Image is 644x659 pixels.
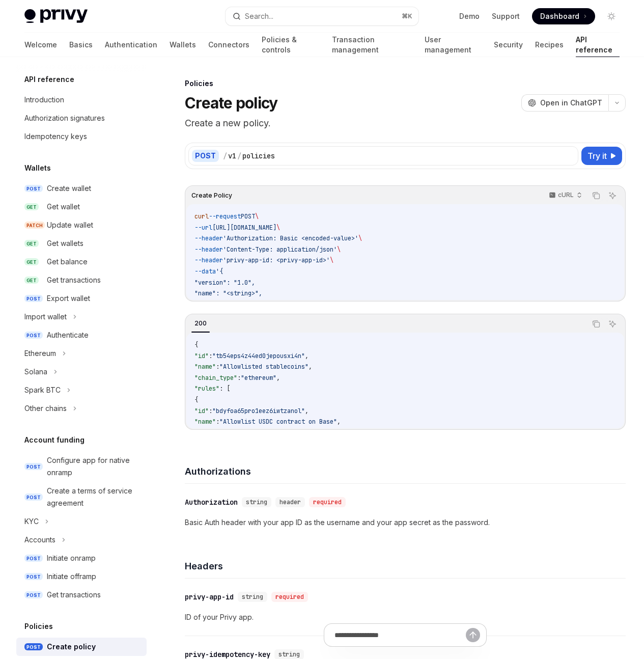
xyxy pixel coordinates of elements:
div: Export wallet [47,292,90,305]
span: , [305,407,309,415]
div: privy-app-id [185,592,234,602]
span: POST [24,573,43,581]
a: Authorization signatures [16,109,147,127]
span: header [279,498,301,506]
span: Open in ChatGPT [540,98,602,108]
a: Dashboard [532,8,595,24]
div: Get wallets [47,237,83,250]
p: Basic Auth header with your app ID as the username and your app secret as the password. [185,516,626,529]
span: , [309,363,312,371]
div: Ethereum [24,347,56,360]
a: POSTExport wallet [16,289,147,308]
span: "tb54eps4z44ed0jepousxi4n" [212,352,305,360]
span: "name": "<string>", [194,289,262,297]
span: POST [24,295,43,303]
a: Idempotency keys [16,127,147,146]
a: Recipes [535,33,564,57]
span: "name" [194,363,216,371]
a: POSTCreate a terms of service agreement [16,482,147,512]
span: --data [194,267,216,276]
a: POSTInitiate onramp [16,549,147,567]
div: required [271,592,308,602]
div: Get transactions [47,589,101,601]
a: Basics [69,33,93,57]
a: PATCHUpdate wallet [16,216,147,234]
span: --url [194,224,212,232]
div: Configure app for native onramp [47,454,141,479]
div: Create policy [47,641,96,653]
a: POSTCreate policy [16,638,147,656]
div: v1 [228,151,236,161]
span: --request [209,212,241,221]
p: ID of your Privy app. [185,611,626,623]
span: --header [194,234,223,242]
div: POST [192,150,219,162]
button: Send message [466,628,480,642]
div: KYC [24,515,39,528]
a: Transaction management [332,33,412,57]
a: Policies & controls [262,33,320,57]
h1: Create policy [185,94,277,112]
a: POSTInitiate offramp [16,567,147,586]
span: "Allowlist USDC contract on Base" [219,418,337,426]
div: Update wallet [47,219,93,231]
span: Create Policy [191,191,232,200]
a: Authentication [105,33,157,57]
a: POSTAuthenticate [16,326,147,344]
span: { [194,341,198,349]
span: 'Content-Type: application/json' [223,245,337,254]
a: POSTConfigure app for native onramp [16,451,147,482]
span: 'Authorization: Basic <encoded-value>' [223,234,358,242]
span: : [209,407,212,415]
span: string [242,593,263,601]
a: Introduction [16,91,147,109]
span: : [216,418,219,426]
button: Open in ChatGPT [521,94,608,112]
h5: API reference [24,73,74,86]
div: / [223,151,227,161]
span: : [209,352,212,360]
span: GET [24,203,39,211]
span: "bdyfoa65pro1eez6iwtzanol" [212,407,305,415]
span: , [337,418,341,426]
div: Solana [24,366,47,378]
span: PATCH [24,222,45,229]
a: GETGet balance [16,253,147,271]
a: Connectors [208,33,249,57]
div: Authorization signatures [24,112,105,124]
div: required [309,497,346,507]
a: User management [425,33,482,57]
span: \ [276,224,280,232]
span: POST [24,591,43,599]
div: Import wallet [24,311,67,323]
button: cURL [543,187,586,204]
span: '{ [216,267,223,276]
p: cURL [558,191,574,199]
span: POST [24,555,43,562]
div: 200 [191,317,210,329]
button: Copy the contents from the code block [590,317,603,331]
span: "chain_type" [194,374,237,382]
div: Get balance [47,256,88,268]
span: : [237,374,241,382]
span: \ [358,234,362,242]
button: Search...⌘K [226,7,418,25]
img: light logo [24,9,88,23]
span: GET [24,277,39,284]
span: \ [255,212,259,221]
span: "version": "1.0", [194,279,255,287]
span: "rules" [194,385,219,393]
a: Welcome [24,33,57,57]
button: Ask AI [606,189,619,202]
span: Try it [587,150,607,162]
span: POST [24,185,43,193]
div: Authenticate [47,329,89,341]
div: Policies [185,78,626,89]
span: POST [24,332,43,339]
a: POSTCreate wallet [16,179,147,198]
a: Security [494,33,523,57]
span: , [276,374,280,382]
h4: Authorizations [185,464,626,478]
span: string [246,498,267,506]
div: Accounts [24,534,55,546]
